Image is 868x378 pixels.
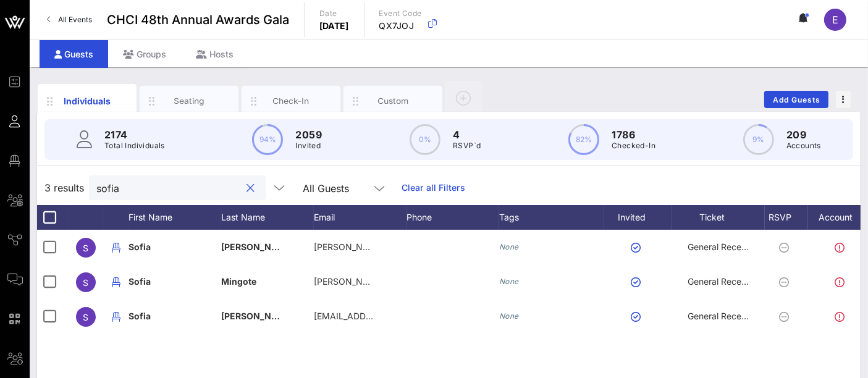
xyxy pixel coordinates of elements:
[295,175,394,200] div: All Guests
[60,94,115,107] div: Individuals
[303,183,349,194] div: All Guests
[499,242,519,251] i: None
[407,205,499,230] div: Phone
[264,95,319,107] div: Check-In
[83,277,89,288] span: S
[295,127,322,142] p: 2059
[604,205,672,230] div: Invited
[453,127,481,142] p: 4
[83,312,89,322] span: S
[104,140,165,152] p: Total Individuals
[612,127,655,142] p: 1786
[221,205,314,230] div: Last Name
[44,180,84,195] span: 3 results
[786,140,821,152] p: Accounts
[499,277,519,286] i: None
[688,241,762,252] span: General Reception
[40,40,108,68] div: Guests
[824,9,846,31] div: E
[688,311,762,321] span: General Reception
[314,276,534,287] span: [PERSON_NAME][EMAIL_ADDRESS][DOMAIN_NAME]
[108,40,181,68] div: Groups
[499,311,519,321] i: None
[314,241,605,252] span: [PERSON_NAME][EMAIL_ADDRESS][PERSON_NAME][DOMAIN_NAME]
[129,205,221,230] div: First Name
[58,15,92,24] span: All Events
[688,276,762,287] span: General Reception
[319,20,349,32] p: [DATE]
[765,205,808,230] div: RSVP
[499,205,604,230] div: Tags
[772,95,821,104] span: Add Guests
[379,20,422,32] p: QX7JOJ
[129,311,151,321] span: Sofia
[83,243,89,253] span: S
[612,140,655,152] p: Checked-In
[453,140,481,152] p: RSVP`d
[104,127,165,142] p: 2174
[162,95,217,107] div: Seating
[379,7,422,20] p: Event Code
[832,14,838,26] span: E
[314,311,463,321] span: [EMAIL_ADDRESS][DOMAIN_NAME]
[221,276,256,287] span: Mingote
[402,181,465,195] a: Clear all Filters
[366,95,421,107] div: Custom
[129,276,151,287] span: Sofia
[129,241,151,252] span: Sofia
[672,205,765,230] div: Ticket
[295,140,322,152] p: Invited
[40,10,99,30] a: All Events
[314,205,407,230] div: Email
[319,7,349,20] p: Date
[221,311,294,321] span: [PERSON_NAME]
[107,10,289,29] span: CHCI 48th Annual Awards Gala
[221,241,294,252] span: [PERSON_NAME]
[181,40,248,68] div: Hosts
[764,91,828,108] button: Add Guests
[247,182,255,195] button: clear icon
[786,127,821,142] p: 209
